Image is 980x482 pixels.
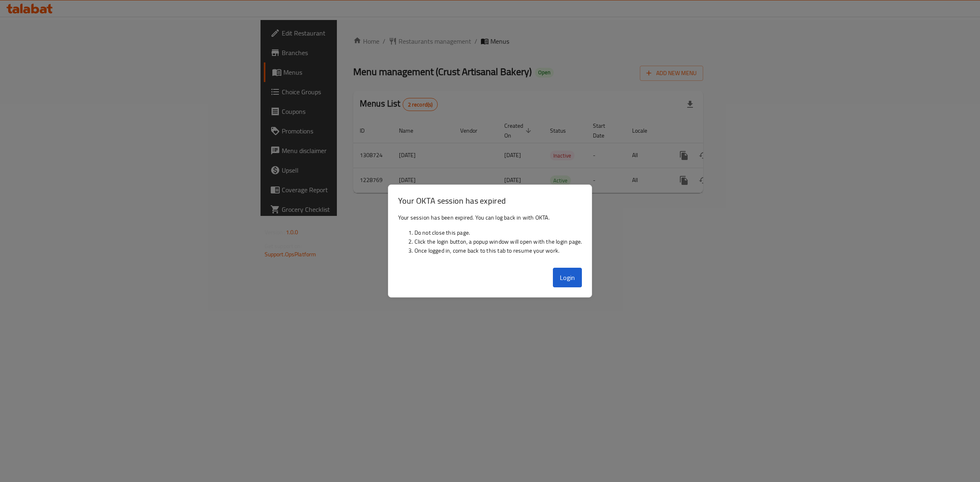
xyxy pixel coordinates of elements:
[388,210,592,264] div: Your session has been expired. You can log back in with OKTA.
[553,268,582,287] button: Login
[414,246,582,255] li: Once logged in, come back to this tab to resume your work.
[414,228,582,237] li: Do not close this page.
[414,237,582,246] li: Click the login button, a popup window will open with the login page.
[398,195,582,207] h3: Your OKTA session has expired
